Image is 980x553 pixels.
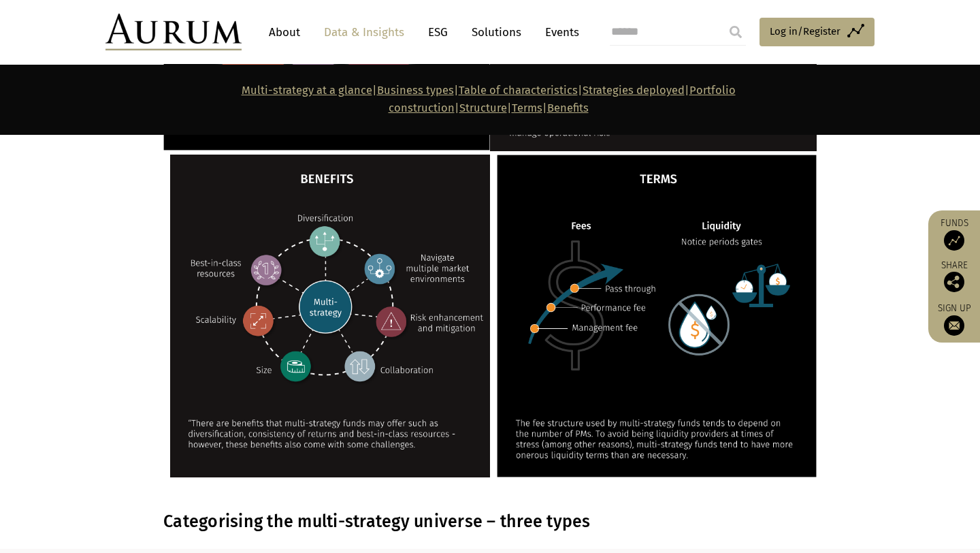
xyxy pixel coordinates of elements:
[759,18,875,46] a: Log in/Register
[377,84,454,97] a: Business types
[944,315,964,336] img: Sign up to our newsletter
[105,14,242,50] img: Aurum
[421,20,455,45] a: ESG
[935,302,973,336] a: Sign up
[465,20,528,45] a: Solutions
[935,217,973,251] a: Funds
[459,101,507,114] a: Structure
[547,101,589,114] a: Benefits
[583,84,685,97] a: Strategies deployed
[459,84,578,97] a: Table of characteristics
[935,261,973,292] div: Share
[722,18,749,46] input: Submit
[538,20,579,45] a: Events
[542,101,547,114] strong: |
[944,272,964,292] img: Share this post
[163,511,813,532] h3: Categorising the multi-strategy universe – three types
[242,84,372,97] a: Multi-strategy at a glance
[770,23,840,39] span: Log in/Register
[262,20,307,45] a: About
[512,101,542,114] a: Terms
[317,20,411,45] a: Data & Insights
[242,84,736,114] strong: | | | | | |
[944,230,964,251] img: Access Funds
